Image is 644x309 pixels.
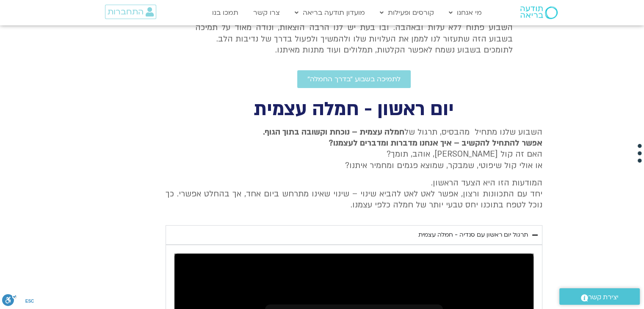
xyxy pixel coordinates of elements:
summary: תרגול יום ראשון עם סנדיה - חמלה עצמית [166,225,542,245]
a: יצירת קשר [559,288,640,305]
a: תמכו בנו [208,5,243,21]
img: תודעה בריאה [520,6,558,19]
div: תרגול יום ראשון עם סנדיה - חמלה עצמית [418,230,528,240]
p: השבוע פתוח ללא עלות ובאהבה. ובו בעת יש לנו הרבה הוצאות, ונודה מאוד על תמיכה בשבוע הזה שתעזור לנו ... [195,22,513,55]
strong: חמלה עצמית – נוכחת וקשובה בתוך הגוף. אפשר להתחיל להקשיב – איך אנחנו מדברות ומדברים לעצמנו? [263,127,542,149]
a: צרו קשר [249,5,284,21]
span: לתמיכה בשבוע ״בדרך החמלה״ [307,75,401,83]
a: לתמיכה בשבוע ״בדרך החמלה״ [297,70,411,88]
span: יצירת קשר [588,292,619,303]
a: מועדון תודעה בריאה [290,5,369,21]
h2: יום ראשון - חמלה עצמית [166,101,542,118]
a: קורסים ופעילות [376,5,438,21]
a: התחברות [105,5,156,19]
a: מי אנחנו [445,5,486,21]
p: השבוע שלנו מתחיל מהבסיס, תרגול של האם זה קול [PERSON_NAME], אוהב, תומך? או אולי קול שיפוטי, שמבקר... [166,127,542,171]
span: התחברות [108,7,144,17]
p: המודעות הזו היא הצעד הראשון. יחד עם התכוונות ורצון, אפשר לאט לאט להביא שינוי – שינוי שאינו מתרחש ... [166,177,542,211]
